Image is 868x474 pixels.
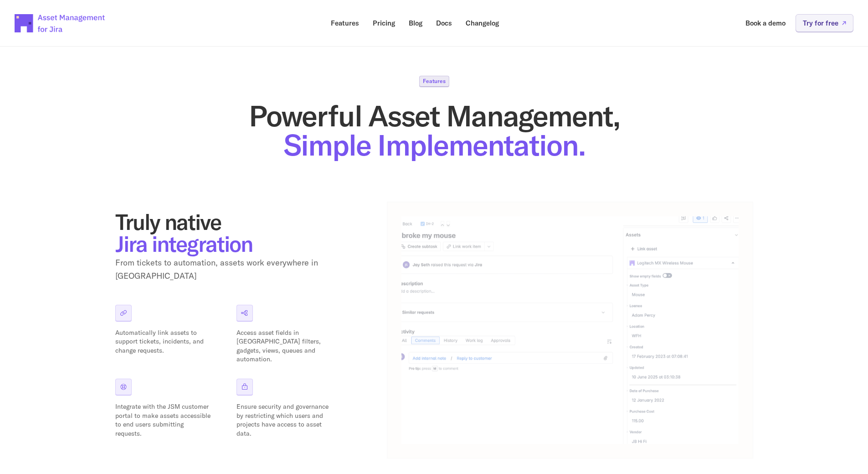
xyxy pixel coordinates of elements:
[402,14,429,32] a: Blog
[324,14,365,32] a: Features
[115,211,343,255] h2: Truly native
[115,230,252,257] span: Jira integration
[115,256,343,283] p: From tickets to automation, assets work everywhere in [GEOGRAPHIC_DATA]
[236,328,332,364] p: Access asset fields in [GEOGRAPHIC_DATA] filters, gadgets, views, queues and automation.
[745,20,786,26] p: Book a demo
[796,14,853,32] a: Try for free
[423,78,446,84] p: Features
[283,126,585,163] span: Simple Implementation.
[373,20,395,26] p: Pricing
[331,20,359,26] p: Features
[401,216,739,444] img: App
[115,101,753,160] h1: Powerful Asset Management,
[459,14,505,32] a: Changelog
[115,328,211,355] p: Automatically link assets to support tickets, incidents, and change requests.
[436,20,452,26] p: Docs
[236,402,332,438] p: Ensure security and governance by restricting which users and projects have access to asset data.
[115,402,211,438] p: Integrate with the JSM customer portal to make assets accessible to end users submitting requests.
[430,14,458,32] a: Docs
[739,14,792,32] a: Book a demo
[803,20,838,26] p: Try for free
[366,14,401,32] a: Pricing
[466,20,499,26] p: Changelog
[409,20,422,26] p: Blog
